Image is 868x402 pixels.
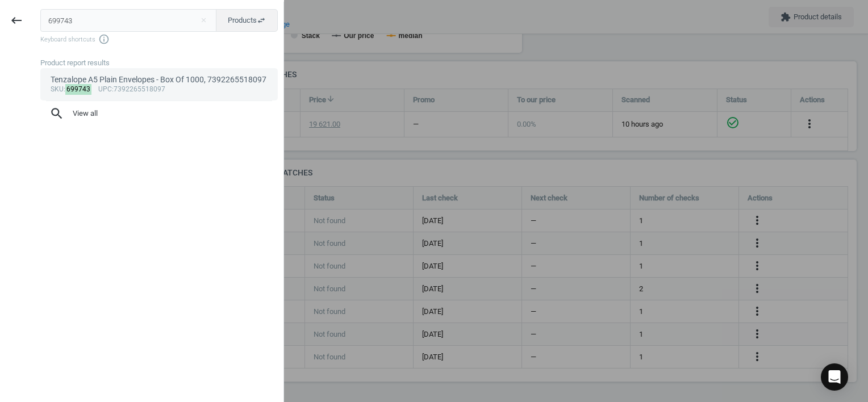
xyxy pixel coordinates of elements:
button: keyboard_backspace [3,7,30,34]
i: keyboard_backspace [10,14,23,27]
button: searchView all [40,101,278,126]
span: sku [51,85,64,93]
span: Keyboard shortcuts [40,33,278,45]
div: Tenzalope A5 Plain Envelopes - Box Of 1000, 7392265518097 [51,74,268,85]
input: Enter the SKU or product name [40,9,217,32]
i: info_outline [98,33,110,45]
button: Productsswap_horiz [216,9,278,32]
span: View all [49,106,269,121]
span: Products [228,15,266,26]
div: : :7392265518097 [51,85,268,94]
span: upc [98,85,112,93]
i: swap_horiz [257,16,266,25]
mark: 699743 [65,84,92,95]
i: search [49,106,64,121]
div: Product report results [40,58,283,68]
div: Open Intercom Messenger [821,363,848,391]
button: Close [195,15,212,26]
